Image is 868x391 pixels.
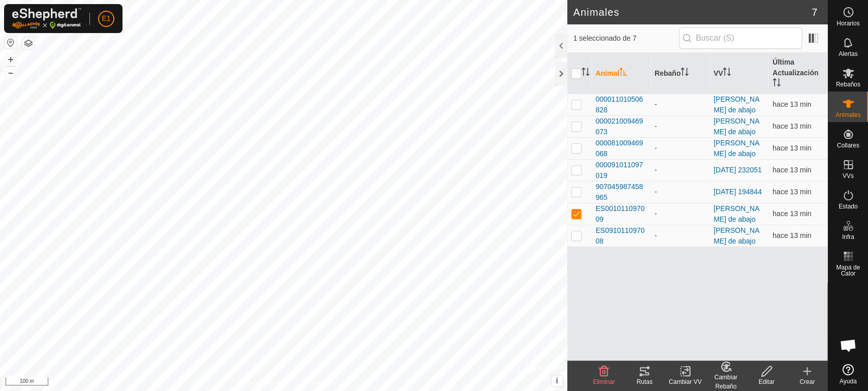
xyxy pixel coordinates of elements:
span: Infra [842,234,854,240]
span: Eliminar [593,378,614,385]
span: 2 oct 2025, 11:06 [772,231,811,239]
th: Rebaño [650,53,709,94]
span: Estado [839,203,857,209]
div: Editar [746,377,787,386]
div: - [655,187,705,197]
span: 2 oct 2025, 11:06 [772,166,811,174]
span: ES091011097008 [596,225,646,247]
span: 000011010506828 [596,94,646,115]
span: 2 oct 2025, 11:06 [772,209,811,218]
div: Cambiar Rebaño [705,373,746,391]
span: 1 seleccionado de 7 [573,33,679,44]
div: Cambiar VV [665,377,705,386]
div: Rutas [624,377,665,386]
p-sorticon: Activar para ordenar [619,69,627,77]
span: 2 oct 2025, 11:06 [772,100,811,108]
span: VVs [842,173,853,179]
th: VV [709,53,768,94]
a: [DATE] 232051 [714,166,762,174]
a: Contáctenos [302,378,336,387]
th: Animal [592,53,650,94]
div: Crear [787,377,827,386]
div: - [655,143,705,154]
span: 000021009469073 [596,116,646,137]
a: [PERSON_NAME] de abajo [714,226,759,245]
button: i [551,375,563,386]
a: Ayuda [828,360,868,388]
a: [DATE] 194844 [714,188,762,196]
a: [PERSON_NAME] de abajo [714,95,759,114]
p-sorticon: Activar para ordenar [581,69,590,77]
span: 7 [812,5,817,20]
img: Logo Gallagher [12,8,81,29]
span: Alertas [839,51,857,57]
button: + [5,53,17,66]
div: Chat abierto [833,330,863,360]
div: - [655,230,705,241]
div: - [655,208,705,219]
p-sorticon: Activar para ordenar [772,80,781,88]
a: Política de Privacidad [231,378,289,387]
span: E1 [102,13,110,24]
span: Collares [836,142,859,148]
p-sorticon: Activar para ordenar [723,69,731,77]
span: ES001011097009 [596,203,646,225]
span: 000081009469068 [596,138,646,159]
button: Capas del Mapa [22,37,35,49]
a: [PERSON_NAME] de abajo [714,117,759,136]
span: Animales [835,112,860,118]
span: Mapa de Calor [830,264,865,277]
span: Horarios [836,20,859,26]
p-sorticon: Activar para ordenar [680,69,689,77]
span: Ayuda [840,378,857,384]
th: Última Actualización [768,53,827,94]
button: Restablecer Mapa [5,37,17,49]
a: [PERSON_NAME] de abajo [714,204,759,223]
span: 907045987458965 [596,182,646,203]
div: - [655,121,705,132]
span: Rebaños [835,81,860,87]
button: – [5,67,17,79]
span: 2 oct 2025, 11:06 [772,188,811,196]
span: 000091011097019 [596,160,646,181]
h2: Animales [573,6,812,18]
a: [PERSON_NAME] de abajo [714,139,759,158]
div: - [655,99,705,110]
span: 2 oct 2025, 11:06 [772,144,811,152]
div: - [655,165,705,175]
span: 2 oct 2025, 11:06 [772,122,811,130]
input: Buscar (S) [679,27,802,49]
span: i [555,376,557,385]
